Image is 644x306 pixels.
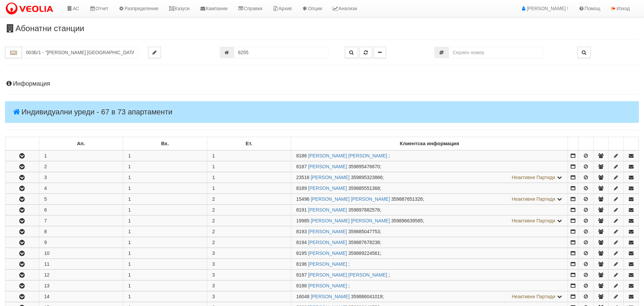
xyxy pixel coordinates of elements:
[296,229,307,234] span: Партида №
[39,183,123,194] td: 4
[39,205,123,215] td: 6
[234,47,329,58] input: Партида №
[291,205,568,215] td: ;
[296,153,307,158] span: Партида №
[123,205,207,215] td: 1
[212,272,215,278] span: 3
[22,47,138,58] input: Абонатна станция
[308,272,387,278] a: [PERSON_NAME] [PERSON_NAME]
[123,270,207,280] td: 1
[212,218,215,223] span: 2
[348,250,380,256] span: 359889224561
[296,294,309,299] span: Партида №
[308,153,387,158] a: [PERSON_NAME] [PERSON_NAME]
[296,196,309,202] span: Партида №
[123,183,207,194] td: 1
[212,153,215,158] span: 1
[449,47,543,58] input: Сериен номер
[5,24,639,33] h3: Абонатни станции
[296,283,307,288] span: Партида №
[39,237,123,248] td: 9
[308,250,347,256] a: [PERSON_NAME]
[311,175,350,180] a: [PERSON_NAME]
[308,240,347,245] a: [PERSON_NAME]
[578,137,593,151] td: : No sort applied, sorting is disabled
[296,164,307,169] span: Партида №
[311,196,390,202] a: [PERSON_NAME] [PERSON_NAME]
[296,185,307,191] span: Партида №
[212,240,215,245] span: 2
[123,150,207,161] td: 1
[39,137,123,151] td: Ап.: No sort applied, sorting is disabled
[568,137,578,151] td: : No sort applied, sorting is disabled
[291,226,568,237] td: ;
[308,229,347,234] a: [PERSON_NAME]
[212,294,215,299] span: 3
[212,250,215,256] span: 3
[161,141,169,146] b: Вх.
[296,250,307,256] span: Партида №
[39,259,123,269] td: 11
[246,141,253,146] b: Ет.
[123,226,207,237] td: 1
[291,281,568,291] td: ;
[311,218,390,223] a: [PERSON_NAME] [PERSON_NAME]
[291,259,568,269] td: ;
[351,175,382,180] span: 359895323866
[5,81,639,87] h4: Информация
[212,164,215,169] span: 1
[39,248,123,259] td: 10
[311,294,350,299] a: [PERSON_NAME]
[39,270,123,280] td: 12
[593,137,609,151] td: : No sort applied, sorting is disabled
[207,137,291,151] td: Ет.: No sort applied, sorting is disabled
[348,229,380,234] span: 359885047753
[212,261,215,267] span: 3
[212,175,215,180] span: 1
[123,137,207,151] td: Вх.: No sort applied, sorting is disabled
[308,207,347,213] a: [PERSON_NAME]
[308,164,347,169] a: [PERSON_NAME]
[624,137,639,151] td: : No sort applied, sorting is disabled
[348,207,380,213] span: 359897882576
[291,216,568,226] td: ;
[512,294,555,299] span: Неактивни Партиди
[296,272,307,278] span: Партида №
[348,164,380,169] span: 359895476670
[400,141,459,146] b: Клиентска информация
[512,175,555,180] span: Неактивни Партиди
[291,137,568,151] td: Клиентска информация: No sort applied, sorting is disabled
[123,248,207,259] td: 1
[212,283,215,288] span: 3
[291,291,568,302] td: ;
[512,218,555,223] span: Неактивни Партиди
[308,283,347,288] a: [PERSON_NAME]
[39,161,123,172] td: 2
[291,183,568,194] td: ;
[212,229,215,234] span: 2
[39,216,123,226] td: 7
[391,218,423,223] span: 359896639585
[77,141,85,146] b: Ап.
[348,185,380,191] span: 359885551368
[39,150,123,161] td: 1
[308,185,347,191] a: [PERSON_NAME]
[296,261,307,267] span: Партида №
[123,259,207,269] td: 1
[123,281,207,291] td: 1
[512,196,555,202] span: Неактивни Партиди
[5,101,639,123] h4: Индивидуални уреди - 67 в 73 апартаменти
[39,226,123,237] td: 8
[123,194,207,204] td: 1
[351,294,382,299] span: 359886041019
[123,237,207,248] td: 1
[291,161,568,172] td: ;
[291,248,568,259] td: ;
[212,207,215,213] span: 2
[296,175,309,180] span: Партида №
[5,2,56,16] img: VeoliaLogo.png
[296,218,309,223] span: Партида №
[291,150,568,161] td: ;
[5,137,39,151] td: : No sort applied, sorting is disabled
[123,216,207,226] td: 1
